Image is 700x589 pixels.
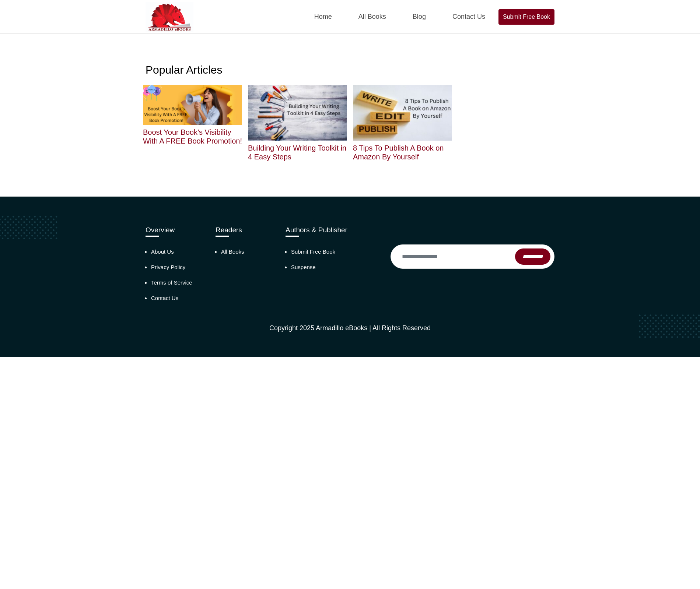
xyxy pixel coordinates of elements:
a: 8 Tips To Publish A Book on Amazon By Yourself [353,109,452,161]
h3: Overview [146,226,204,234]
a: Building Your Writing Toolkit in 4 Easy Steps [248,109,347,161]
h2: Boost Your Book’s Visibility With A FREE Book Promotion! [143,128,242,145]
h3: Readers [216,226,274,234]
h2: Building Your Writing Toolkit in 4 Easy Steps [248,144,347,161]
img: 8 Tips To Publish A Book on Amazon By Yourself [353,85,452,141]
a: Boost Your Book’s Visibility With A FREE Book Promotion! [143,101,242,145]
a: Suspense [291,264,316,270]
a: Submit Free Book [498,9,554,25]
img: Boost Your Book’s Visibility With A FREE Book Promotion! [143,85,242,125]
a: About Us [151,248,174,255]
a: Contact Us [151,295,178,301]
a: All Books [221,248,244,255]
a: Privacy Policy [151,264,185,270]
h2: 8 Tips To Publish A Book on Amazon By Yourself [353,144,452,161]
a: Submit Free Book [291,248,335,255]
h3: Authors & Publisher [286,226,379,234]
img: Armadilloebooks [146,2,193,32]
img: Building Your Writing Toolkit in 4 Easy Steps [248,85,347,141]
h1: Popular Articles [146,63,554,77]
p: Copyright 2025 Armadillo eBooks | All Rights Reserved [146,323,554,333]
a: Terms of Service [151,279,192,286]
